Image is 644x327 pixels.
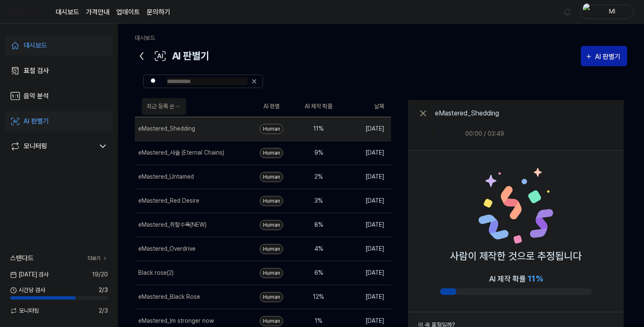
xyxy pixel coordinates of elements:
div: eMastered_Untamed [138,172,194,181]
div: eMastered_Shedding [138,124,195,133]
div: eMastered_Im stronger now [138,316,214,325]
img: play [437,129,446,138]
a: AI 판별기 [5,111,113,131]
img: 알림 [562,7,572,17]
th: AI 제작 확률 [295,96,342,117]
div: Human [260,172,283,182]
div: 12 % [302,292,335,301]
button: profileMl [580,5,634,19]
div: Human [260,244,283,254]
div: Human [260,220,283,230]
span: 2 / 3 [99,286,108,295]
div: Ml [596,7,628,16]
div: Black rose(2) [138,268,174,277]
div: eMastered_취할수록(NEW) [138,220,207,229]
th: 날짜 [342,96,391,117]
a: 표절 검사 [5,61,113,81]
div: eMastered_Red Desire [138,196,199,205]
a: 더보기 [88,255,108,262]
div: 11 % [302,124,335,133]
div: 6 % [302,268,335,277]
img: profile [583,3,593,20]
div: 2 % [302,172,335,181]
a: 모니터링 [10,141,94,151]
span: 시간당 검사 [10,286,45,295]
img: Search [150,78,157,85]
div: Human [260,268,283,278]
button: AI 판별기 [581,46,627,66]
span: 스탠다드 [10,253,34,263]
a: 대시보드 [56,7,79,17]
div: 9 % [302,148,335,157]
td: [DATE] [342,285,391,309]
div: eMastered_Black Rose [138,292,200,301]
div: 4 % [302,244,335,253]
div: 00:00 / 03:49 [465,129,504,138]
td: [DATE] [342,237,391,261]
span: 19 / 20 [92,270,108,279]
div: 3 % [302,196,335,205]
div: Human [260,316,283,326]
img: Human [478,168,554,244]
span: 2 / 3 [99,306,108,315]
div: AI 제작 확률 [489,272,543,285]
div: Human [260,196,283,206]
div: 음악 분석 [24,91,49,101]
th: AI 판별 [248,96,295,117]
div: AI 판별기 [595,51,623,62]
div: AI 판별기 [24,116,49,126]
span: [DATE] 검사 [10,270,48,279]
span: 모니터링 [10,306,39,315]
button: 가격안내 [86,7,110,17]
div: 표절 검사 [24,66,49,76]
div: Human [260,292,283,302]
div: 1 % [302,316,335,325]
img: stop [451,129,459,138]
td: [DATE] [342,165,391,189]
div: eMastered_Overdrive [138,244,196,253]
div: 8 % [302,220,335,229]
a: 업데이트 [116,7,140,17]
a: 문의하기 [147,7,170,17]
p: 사람이 제작한 것으로 추정됩니다 [450,249,582,264]
div: Human [260,148,283,158]
div: AI 판별기 [135,46,209,66]
div: Human [260,124,283,134]
td: [DATE] [342,261,391,285]
div: eMastered_사슬 (Eternal Chains) [138,148,224,157]
td: [DATE] [342,117,391,141]
a: 대시보드 [5,35,113,56]
span: 11 % [528,273,543,284]
td: [DATE] [342,141,391,165]
div: 모니터링 [24,141,47,151]
div: 대시보드 [24,40,47,51]
td: [DATE] [342,213,391,237]
a: 음악 분석 [5,86,113,106]
div: eMastered_Shedding [435,108,504,118]
a: 대시보드 [135,35,155,41]
td: [DATE] [342,189,391,213]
